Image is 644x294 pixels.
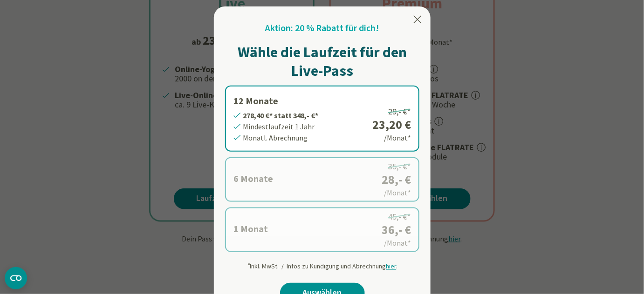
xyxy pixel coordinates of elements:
[386,262,397,271] span: hier
[247,258,398,272] div: Inkl. MwSt. / Infos zu Kündigung und Abrechnung .
[225,43,419,80] h1: Wähle die Laufzeit für den Live-Pass
[266,21,379,35] h2: Aktion: 20 % Rabatt für dich!
[5,267,27,289] button: CMP-Widget öffnen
